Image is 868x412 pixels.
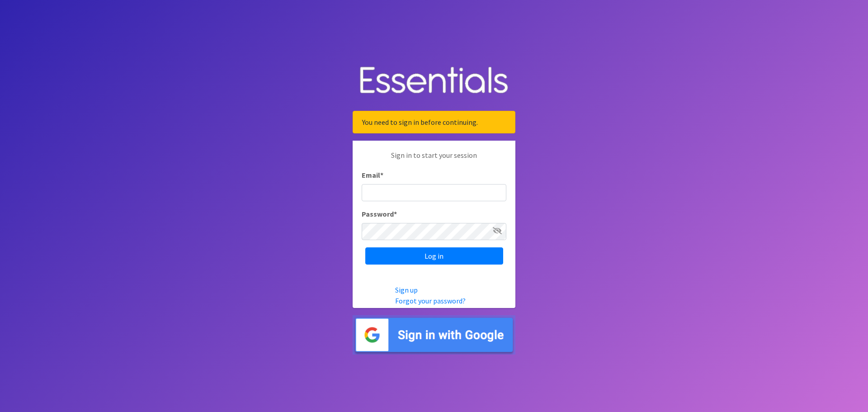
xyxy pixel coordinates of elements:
label: Password [362,208,397,219]
a: Forgot your password? [395,296,466,305]
p: Sign in to start your session [362,150,506,170]
a: Sign up [395,285,418,294]
img: Sign in with Google [353,315,515,355]
img: Human Essentials [353,57,515,104]
input: Log in [365,247,503,265]
abbr: required [380,170,383,180]
label: Email [362,170,383,180]
abbr: required [394,209,397,218]
div: You need to sign in before continuing. [353,111,515,133]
